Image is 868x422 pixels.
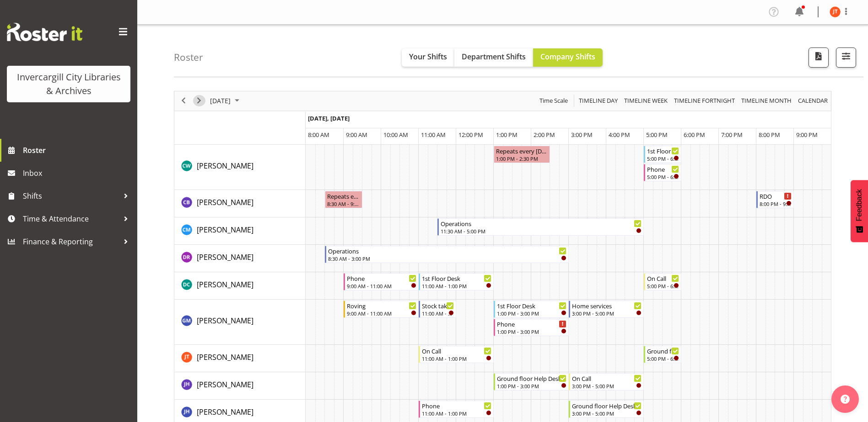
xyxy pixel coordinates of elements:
span: 1:00 PM [496,131,518,139]
span: 8:00 AM [308,131,329,139]
span: 3:00 PM [571,131,593,139]
div: 9:00 AM - 11:00 AM [347,282,416,290]
td: Catherine Wilson resource [174,145,306,190]
span: Feedback [855,189,863,221]
div: Chris Broad"s event - RDO Begin From Friday, October 10, 2025 at 8:00:00 PM GMT+13:00 Ends At Fri... [756,191,794,208]
span: 12:00 PM [458,131,483,139]
div: 11:30 AM - 5:00 PM [441,227,642,235]
span: 4:00 PM [609,131,630,139]
span: Company Shifts [540,52,595,62]
button: Filter Shifts [836,47,856,68]
img: jonathan-tomlinson11663.jpg [830,6,841,17]
div: Phone [422,401,491,410]
span: Shifts [23,189,119,203]
span: [PERSON_NAME] [197,380,253,390]
div: October 10, 2025 [207,91,245,111]
div: Catherine Wilson"s event - Phone Begin From Friday, October 10, 2025 at 5:00:00 PM GMT+13:00 Ends... [644,164,681,181]
span: 10:00 AM [383,131,408,139]
span: 7:00 PM [721,131,743,139]
span: Timeline Fortnight [673,95,736,106]
span: 9:00 PM [796,131,818,139]
div: Donald Cunningham"s event - On Call Begin From Friday, October 10, 2025 at 5:00:00 PM GMT+13:00 E... [644,273,681,290]
button: Timeline Day [577,95,620,106]
div: 8:30 AM - 3:00 PM [328,255,566,262]
div: Repeats every [DATE] - [PERSON_NAME] [327,191,360,200]
div: Chris Broad"s event - Repeats every friday - Chris Broad Begin From Friday, October 10, 2025 at 8... [325,191,362,208]
button: Feedback - Show survey [851,180,868,242]
div: On Call [647,274,679,283]
button: Department Shifts [454,48,533,67]
td: Cindy Mulrooney resource [174,217,306,245]
a: [PERSON_NAME] [197,379,253,390]
div: next period [191,91,207,111]
td: Glen Tomlinson resource [174,345,306,372]
span: [PERSON_NAME] [197,407,253,417]
div: Ground floor Help Desk [572,401,642,410]
a: [PERSON_NAME] [197,279,253,290]
button: Fortnight [673,95,737,106]
div: Cindy Mulrooney"s event - Operations Begin From Friday, October 10, 2025 at 11:30:00 AM GMT+13:00... [437,218,644,236]
a: [PERSON_NAME] [197,315,253,326]
div: Gabriel McKay Smith"s event - Stock taking Begin From Friday, October 10, 2025 at 11:00:00 AM GMT... [419,301,456,318]
a: [PERSON_NAME] [197,352,253,363]
span: 6:00 PM [684,131,705,139]
div: Jillian Hunter"s event - Phone Begin From Friday, October 10, 2025 at 11:00:00 AM GMT+13:00 Ends ... [419,401,494,418]
div: 8:00 PM - 9:00 PM [760,200,792,207]
div: previous period [176,91,191,111]
span: [DATE] [209,95,232,106]
div: Gabriel McKay Smith"s event - Home services Begin From Friday, October 10, 2025 at 3:00:00 PM GMT... [569,301,644,318]
div: Ground floor Help Desk [497,374,566,383]
div: 1st Floor Desk [422,274,491,283]
div: On Call [572,374,642,383]
div: 11:00 AM - 12:00 PM [422,310,454,317]
div: 1:00 PM - 3:00 PM [497,382,566,390]
div: 5:00 PM - 6:00 PM [647,173,679,180]
span: Timeline Week [623,95,669,106]
span: 11:00 AM [421,131,446,139]
span: 5:00 PM [646,131,668,139]
a: [PERSON_NAME] [197,406,253,417]
button: Company Shifts [533,48,603,67]
button: Timeline Week [623,95,669,106]
button: Timeline Month [740,95,793,106]
span: Timeline Day [578,95,619,106]
div: Catherine Wilson"s event - Repeats every friday - Catherine Wilson Begin From Friday, October 10,... [494,146,550,163]
div: Home services [572,301,642,310]
div: Roving [347,301,416,310]
div: 9:00 AM - 11:00 AM [347,310,416,317]
a: [PERSON_NAME] [197,252,253,263]
div: Phone [647,164,679,174]
div: 8:30 AM - 9:30 AM [327,200,360,207]
div: Operations [328,246,566,255]
div: Debra Robinson"s event - Operations Begin From Friday, October 10, 2025 at 8:30:00 AM GMT+13:00 E... [325,246,569,263]
a: [PERSON_NAME] [197,160,253,171]
span: Time & Attendance [23,212,119,226]
div: Ground floor Help Desk [647,346,679,355]
div: 1:00 PM - 3:00 PM [497,310,566,317]
div: Gabriel McKay Smith"s event - Roving Begin From Friday, October 10, 2025 at 9:00:00 AM GMT+13:00 ... [344,301,419,318]
div: Donald Cunningham"s event - Phone Begin From Friday, October 10, 2025 at 9:00:00 AM GMT+13:00 End... [344,273,419,290]
span: [PERSON_NAME] [197,225,253,235]
span: Finance & Reporting [23,235,119,248]
button: Time Scale [538,95,570,106]
div: 3:00 PM - 5:00 PM [572,382,642,390]
span: [PERSON_NAME] [197,252,253,262]
span: [PERSON_NAME] [197,352,253,362]
div: 1st Floor Desk [497,301,566,310]
span: [DATE], [DATE] [308,114,350,122]
button: Next [193,95,205,106]
img: Rosterit website logo [7,23,82,41]
span: [PERSON_NAME] [197,280,253,290]
button: October 2025 [209,95,243,106]
div: 11:00 AM - 1:00 PM [422,282,491,290]
span: Your Shifts [409,52,447,62]
span: Department Shifts [462,52,526,62]
div: Invercargill City Libraries & Archives [16,70,121,98]
span: Time Scale [539,95,569,106]
div: 5:00 PM - 6:00 PM [647,282,679,290]
div: Operations [441,219,642,228]
td: Chris Broad resource [174,190,306,217]
div: RDO [760,191,792,200]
